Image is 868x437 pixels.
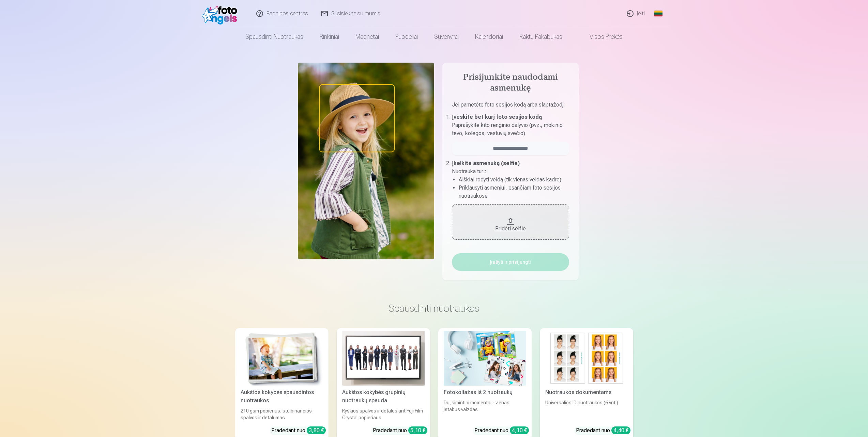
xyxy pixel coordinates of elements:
[347,27,387,46] a: Magnetai
[452,121,569,137] p: Paprašykite kito renginio dalyvio (pvz., mokinio tėvo, kolegos, vestuvių svečio)
[202,3,241,25] img: /fa2
[426,27,467,46] a: Suvenyrai
[459,184,569,200] li: Priklausyti asmeniui, esančiam foto sesijos nuotraukose
[373,426,427,435] div: Pradedant nuo
[311,27,347,46] a: Rinkiniai
[545,331,628,386] img: Nuotraukos dokumentams
[238,407,326,421] div: 210 gsm popierius, stulbinančios spalvos ir detalumas
[339,388,427,405] div: Aukštos kokybės grupinių nuotraukų spauda
[452,204,569,240] button: Pridėti selfie
[441,399,529,421] div: Du įsimintini momentai - vienas įstabus vaizdas
[452,114,542,120] b: Įveskite bet kurį foto sesijos kodą
[452,101,569,113] p: Jei pametėte foto sesijos kodą arba slaptažodį :
[271,426,326,435] div: Pradedant nuo
[452,167,569,176] p: Nuotrauka turi :
[611,426,630,434] div: 4,40 €
[408,426,427,434] div: 5,10 €
[576,426,630,435] div: Pradedant nuo
[387,27,426,46] a: Puodeliai
[241,331,323,386] img: Aukštos kokybės spausdintos nuotraukos
[441,388,529,396] div: Fotokoliažas iš 2 nuotraukų
[543,399,630,421] div: Universalios ID nuotraukos (6 vnt.)
[570,27,631,46] a: Visos prekės
[459,176,569,184] li: Aiškiai rodyti veidą (tik vienas veidas kadre)
[510,426,529,434] div: 4,10 €
[238,388,326,405] div: Aukštos kokybės spausdintos nuotraukos
[511,27,570,46] a: Raktų pakabukas
[307,426,326,434] div: 3,80 €
[467,27,511,46] a: Kalendoriai
[342,331,425,386] img: Aukštos kokybės grupinių nuotraukų spauda
[339,407,427,421] div: Ryškios spalvos ir detalės ant Fuji Film Crystal popieriaus
[444,331,526,386] img: Fotokoliažas iš 2 nuotraukų
[452,160,520,166] b: Įkelkite asmenuką (selfie)
[543,388,630,396] div: Nuotraukos dokumentams
[237,27,311,46] a: Spausdinti nuotraukas
[459,225,562,233] div: Pridėti selfie
[452,72,569,94] h4: Prisijunkite naudodami asmenukę
[474,426,529,435] div: Pradedant nuo
[241,302,628,314] h3: Spausdinti nuotraukas
[452,253,569,271] button: Įrašyti ir prisijungti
